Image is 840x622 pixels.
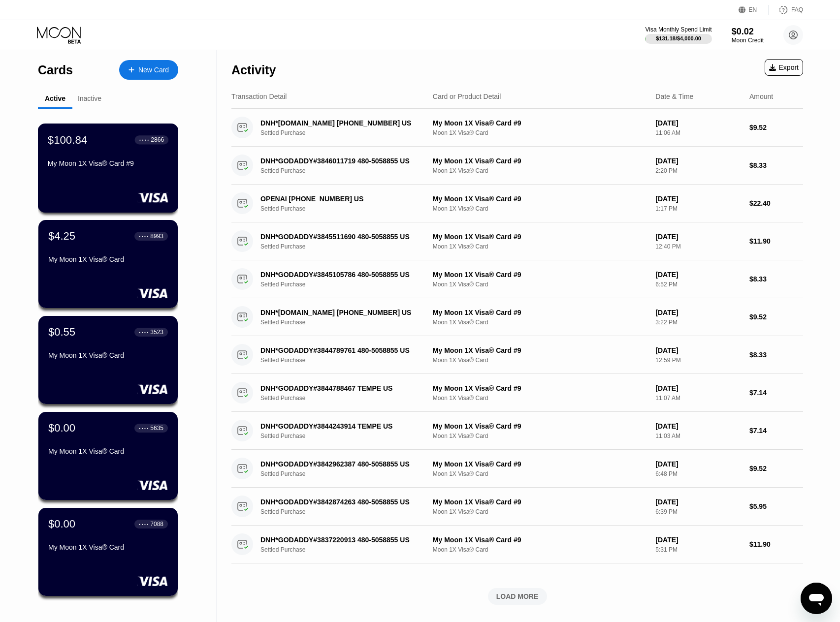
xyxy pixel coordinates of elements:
[433,395,647,402] div: Moon 1X Visa® Card
[231,336,803,374] div: DNH*GODADDY#3844789761 480-5058855 USSettled PurchaseMy Moon 1X Visa® Card #9Moon 1X Visa® Card[D...
[260,546,435,553] div: Settled Purchase
[38,412,178,500] div: $0.00● ● ● ●5635My Moon 1X Visa® Card
[119,60,178,80] div: New Card
[260,384,422,392] div: DNH*GODADDY#3844788467 TEMPE US
[655,233,742,241] div: [DATE]
[433,195,647,203] div: My Moon 1X Visa® Card #9
[138,66,169,74] div: New Card
[655,167,742,174] div: 2:20 PM
[749,161,803,169] div: $8.33
[655,384,742,392] div: [DATE]
[655,470,742,477] div: 6:48 PM
[732,27,764,37] div: $0.02
[260,508,435,515] div: Settled Purchase
[433,422,647,430] div: My Moon 1X Visa® Card #9
[655,508,742,515] div: 6:39 PM
[231,488,803,526] div: DNH*GODADDY#3842874263 480-5058855 USSettled PurchaseMy Moon 1X Visa® Card #9Moon 1X Visa® Card[D...
[48,133,87,146] div: $100.84
[655,129,742,136] div: 11:06 AM
[655,195,742,203] div: [DATE]
[260,233,422,241] div: DNH*GODADDY#3845511690 480-5058855 US
[45,94,65,102] div: Active
[749,6,757,13] div: EN
[433,384,647,392] div: My Moon 1X Visa® Card #9
[655,319,742,326] div: 3:22 PM
[655,546,742,553] div: 5:31 PM
[260,309,422,316] div: DNH*[DOMAIN_NAME] [PHONE_NUMBER] US
[260,243,435,250] div: Settled Purchase
[656,35,701,41] div: $131.18 / $4,000.00
[655,433,742,439] div: 11:03 AM
[655,243,742,250] div: 12:40 PM
[496,592,539,601] div: LOAD MORE
[655,536,742,544] div: [DATE]
[260,498,422,506] div: DNH*GODADDY#3842874263 480-5058855 US
[48,255,168,263] div: My Moon 1X Visa® Card
[749,124,803,131] div: $9.52
[260,357,435,364] div: Settled Purchase
[48,230,75,243] div: $4.25
[655,119,742,127] div: [DATE]
[433,536,647,544] div: My Moon 1X Visa® Card #9
[749,275,803,283] div: $8.33
[231,412,803,450] div: DNH*GODADDY#3844243914 TEMPE USSettled PurchaseMy Moon 1X Visa® Card #9Moon 1X Visa® Card[DATE]11...
[655,357,742,364] div: 12:59 PM
[150,329,163,336] div: 3523
[433,129,647,136] div: Moon 1X Visa® Card
[38,316,178,404] div: $0.55● ● ● ●3523My Moon 1X Visa® Card
[433,243,647,250] div: Moon 1X Visa® Card
[38,124,178,212] div: $100.84● ● ● ●2866My Moon 1X Visa® Card #9
[433,233,647,241] div: My Moon 1X Visa® Card #9
[655,281,742,288] div: 6:52 PM
[433,93,501,100] div: Card or Product Detail
[260,205,435,212] div: Settled Purchase
[48,447,168,455] div: My Moon 1X Visa® Card
[231,374,803,412] div: DNH*GODADDY#3844788467 TEMPE USSettled PurchaseMy Moon 1X Visa® Card #9Moon 1X Visa® Card[DATE]11...
[231,222,803,260] div: DNH*GODADDY#3845511690 480-5058855 USSettled PurchaseMy Moon 1X Visa® Card #9Moon 1X Visa® Card[D...
[231,63,276,77] div: Activity
[231,93,287,100] div: Transaction Detail
[433,460,647,468] div: My Moon 1X Visa® Card #9
[749,199,803,207] div: $22.40
[139,523,149,526] div: ● ● ● ●
[655,460,742,468] div: [DATE]
[655,395,742,402] div: 11:07 AM
[655,346,742,354] div: [DATE]
[433,271,647,279] div: My Moon 1X Visa® Card #9
[260,281,435,288] div: Settled Purchase
[231,526,803,563] div: DNH*GODADDY#3837220913 480-5058855 USSettled PurchaseMy Moon 1X Visa® Card #9Moon 1X Visa® Card[D...
[48,326,75,339] div: $0.55
[433,319,647,326] div: Moon 1X Visa® Card
[433,157,647,165] div: My Moon 1X Visa® Card #9
[231,450,803,488] div: DNH*GODADDY#3842962387 480-5058855 USSettled PurchaseMy Moon 1X Visa® Card #9Moon 1X Visa® Card[D...
[801,583,832,614] iframe: Кнопка запуска окна обмена сообщениями
[231,298,803,336] div: DNH*[DOMAIN_NAME] [PHONE_NUMBER] USSettled PurchaseMy Moon 1X Visa® Card #9Moon 1X Visa® Card[DAT...
[655,422,742,430] div: [DATE]
[260,129,435,136] div: Settled Purchase
[260,319,435,326] div: Settled Purchase
[749,427,803,435] div: $7.14
[260,470,435,477] div: Settled Purchase
[260,195,422,203] div: OPENAI [PHONE_NUMBER] US
[433,119,647,127] div: My Moon 1X Visa® Card #9
[749,502,803,510] div: $5.95
[139,427,149,430] div: ● ● ● ●
[749,237,803,245] div: $11.90
[260,271,422,279] div: DNH*GODADDY#3845105786 480-5058855 US
[749,465,803,472] div: $9.52
[48,543,168,551] div: My Moon 1X Visa® Card
[769,5,803,15] div: FAQ
[433,167,647,174] div: Moon 1X Visa® Card
[433,346,647,354] div: My Moon 1X Visa® Card #9
[655,271,742,279] div: [DATE]
[231,109,803,147] div: DNH*[DOMAIN_NAME] [PHONE_NUMBER] USSettled PurchaseMy Moon 1X Visa® Card #9Moon 1X Visa® Card[DAT...
[150,521,163,528] div: 7088
[645,26,711,44] div: Visa Monthly Spend Limit$131.18/$4,000.00
[231,260,803,298] div: DNH*GODADDY#3845105786 480-5058855 USSettled PurchaseMy Moon 1X Visa® Card #9Moon 1X Visa® Card[D...
[655,498,742,506] div: [DATE]
[78,94,101,102] div: Inactive
[433,546,647,553] div: Moon 1X Visa® Card
[260,460,422,468] div: DNH*GODADDY#3842962387 480-5058855 US
[231,147,803,185] div: DNH*GODADDY#3846011719 480-5058855 USSettled PurchaseMy Moon 1X Visa® Card #9Moon 1X Visa® Card[D...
